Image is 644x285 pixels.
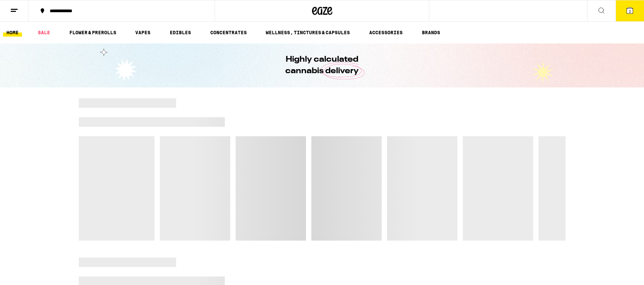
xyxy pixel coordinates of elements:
[3,28,22,37] a: HOME
[266,54,378,77] h1: Highly calculated cannabis delivery
[166,28,194,37] a: EDIBLES
[419,28,444,37] a: BRANDS
[34,28,53,37] a: SALE
[629,9,631,13] span: 2
[207,28,250,37] a: CONCENTRATES
[66,28,120,37] a: FLOWER & PREROLLS
[366,28,406,37] a: ACCESSORIES
[262,28,353,37] a: WELLNESS, TINCTURES & CAPSULES
[616,0,644,21] button: 2
[132,28,154,37] a: VAPES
